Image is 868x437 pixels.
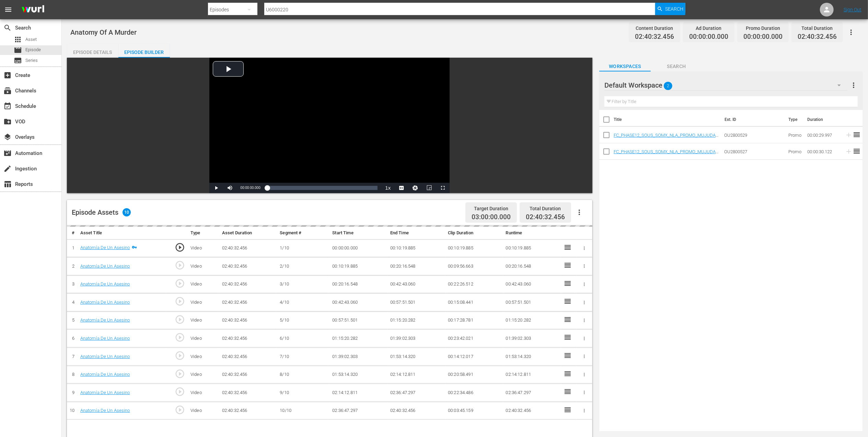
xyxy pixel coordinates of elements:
td: 01:53:14.320 [387,348,445,366]
td: 02:36:47.297 [329,402,387,420]
img: ans4CAIJ8jUAAAAAAAAAAAAAAAAAAAAAAAAgQb4GAAAAAAAAAAAAAAAAAAAAAAAAJMjXAAAAAAAAAAAAAAAAAAAAAAAAgAT5G... [16,2,49,18]
td: 00:00:00.000 [329,239,387,257]
td: 00:03:45.159 [445,402,503,420]
td: 01:39:02.303 [387,329,445,348]
span: Series [25,57,38,64]
span: 02:40:32.456 [798,33,837,41]
td: 00:10:19.885 [387,239,445,257]
button: Fullscreen [436,183,450,193]
span: 00:00:00.000 [743,33,783,41]
button: Playback Rate [381,183,395,193]
span: Search [651,62,702,71]
td: 01:53:14.320 [503,348,561,366]
span: 00:00:00.000 [689,33,728,41]
td: OU2800529 [721,127,786,143]
td: 02:40:32.456 [219,311,277,329]
div: Video Player [209,58,450,193]
div: Promo Duration [743,23,783,33]
span: 2 [664,79,672,93]
div: Episode Assets [72,208,131,216]
td: 00:10:19.885 [445,239,503,257]
td: 02:14:12.811 [503,366,561,384]
td: 00:57:51.501 [329,311,387,329]
span: reorder [853,131,861,139]
td: 00:20:16.548 [387,257,445,276]
svg: Add to Episode [845,148,853,155]
span: Create [3,71,12,79]
a: Anatomía De Un Asesino [80,264,130,269]
td: 3 [67,275,78,293]
div: Content Duration [635,23,674,33]
td: 00:23:42.021 [445,329,503,348]
td: Video [188,384,219,402]
span: Search [665,3,683,15]
td: 7 [67,348,78,366]
td: 02:40:32.456 [503,402,561,420]
button: Play [209,183,223,193]
span: Schedule [3,102,12,110]
td: 01:39:02.303 [329,348,387,366]
td: 02:14:12.811 [329,384,387,402]
td: 6 [67,329,78,348]
th: Type [784,110,803,129]
span: play_circle_outline [175,242,185,253]
a: FC_PHASE12_SOUS_SOMX_NLA_PROMO_MUJUDAS_DIC_30_ORIGINAL [614,149,718,159]
span: Automation [3,149,12,157]
span: play_circle_outline [175,405,185,415]
th: # [67,227,78,239]
span: Series [14,56,22,65]
button: Episode Builder [118,44,170,58]
td: 00:00:29.997 [805,127,842,143]
th: End Time [387,227,445,239]
span: Asset [14,35,22,44]
span: play_circle_outline [175,332,185,343]
a: Sign Out [844,7,861,12]
td: 00:57:51.501 [387,293,445,312]
a: Anatomía De Un Asesino [80,336,130,341]
td: Video [188,293,219,312]
span: 03:00:00.000 [472,213,511,221]
td: 02:40:32.456 [219,366,277,384]
div: Ad Duration [689,23,728,33]
th: Asset Title [78,227,167,239]
a: Anatomía De Un Asesino [80,245,130,250]
th: Runtime [503,227,561,239]
td: 00:22:34.486 [445,384,503,402]
td: Video [188,348,219,366]
td: 02:36:47.297 [503,384,561,402]
td: 9/10 [277,384,329,402]
td: Promo [786,143,805,160]
span: play_circle_outline [175,278,185,289]
td: Video [188,402,219,420]
span: Asset [25,36,37,43]
td: 02:14:12.811 [387,366,445,384]
td: 02:40:32.456 [219,348,277,366]
td: 3/10 [277,275,329,293]
td: 9 [67,384,78,402]
div: Episode Details [67,44,118,60]
td: 01:15:20.282 [329,329,387,348]
button: Captions [395,183,408,193]
span: play_circle_outline [175,296,185,306]
a: Anatomía De Un Asesino [80,354,130,359]
div: Target Duration [472,204,511,213]
span: Channels [3,87,12,95]
td: 10 [67,402,78,420]
td: 4 [67,293,78,312]
td: 02:40:32.456 [219,384,277,402]
td: 00:00:30.122 [805,143,842,160]
td: 02:40:32.456 [219,329,277,348]
td: 01:15:20.282 [387,311,445,329]
span: play_circle_outline [175,350,185,361]
td: 01:53:14.320 [329,366,387,384]
td: 00:20:16.548 [329,275,387,293]
th: Segment # [277,227,329,239]
div: Progress Bar [267,186,378,190]
td: 01:39:02.303 [503,329,561,348]
td: 5/10 [277,311,329,329]
td: 00:10:19.885 [329,257,387,276]
td: 00:42:43.060 [329,293,387,312]
button: Picture-in-Picture [422,183,436,193]
span: Search [3,24,12,32]
span: Workspaces [599,62,651,71]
